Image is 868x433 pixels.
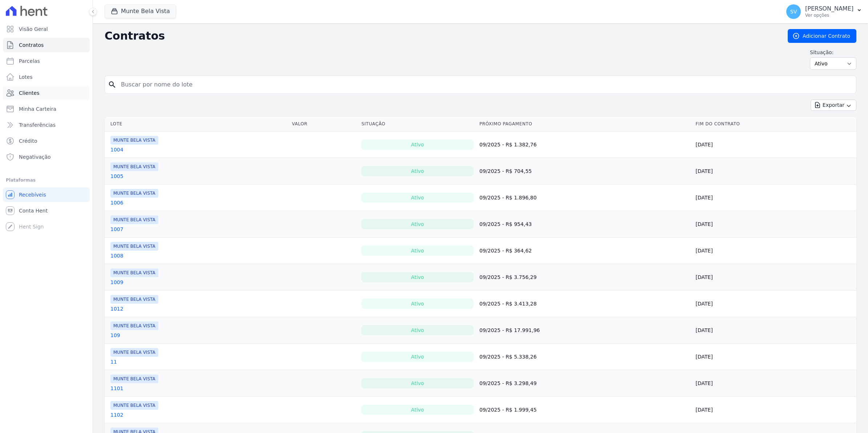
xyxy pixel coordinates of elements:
[693,131,856,158] td: [DATE]
[110,375,158,383] span: MUNTE BELA VISTA
[110,411,123,418] a: 1102
[110,226,123,233] a: 1007
[476,117,693,131] th: Próximo Pagamento
[361,405,474,415] div: Ativo
[3,187,90,202] a: Recebíveis
[479,327,540,333] a: 09/2025 - R$ 17.991,96
[479,221,532,227] a: 09/2025 - R$ 954,43
[693,397,856,423] td: [DATE]
[479,142,537,147] a: 09/2025 - R$ 1.382,76
[110,199,123,206] a: 1006
[479,301,537,307] a: 09/2025 - R$ 3.413,28
[479,407,537,413] a: 09/2025 - R$ 1.999,45
[105,117,289,131] th: Lote
[693,291,856,317] td: [DATE]
[3,134,90,148] a: Crédito
[693,117,856,131] th: Fim do Contrato
[117,77,853,92] input: Buscar por nome do lote
[110,252,123,259] a: 1008
[810,49,856,56] label: Situação:
[805,5,853,12] p: [PERSON_NAME]
[790,9,797,14] span: SV
[110,401,158,410] span: MUNTE BELA VISTA
[19,73,33,81] span: Lotes
[3,203,90,218] a: Conta Hent
[479,195,537,201] a: 09/2025 - R$ 1.896,80
[361,166,474,176] div: Ativo
[19,89,39,97] span: Clientes
[358,117,476,131] th: Situação
[110,268,158,277] span: MUNTE BELA VISTA
[19,57,40,65] span: Parcelas
[479,380,537,386] a: 09/2025 - R$ 3.298,49
[110,295,158,304] span: MUNTE BELA VISTA
[3,86,90,100] a: Clientes
[693,317,856,344] td: [DATE]
[19,191,46,198] span: Recebíveis
[693,211,856,238] td: [DATE]
[110,321,158,330] span: MUNTE BELA VISTA
[3,102,90,116] a: Minha Carteira
[110,162,158,171] span: MUNTE BELA VISTA
[110,242,158,251] span: MUNTE BELA VISTA
[19,153,51,161] span: Negativação
[19,137,37,145] span: Crédito
[479,248,532,254] a: 09/2025 - R$ 364,62
[19,25,48,33] span: Visão Geral
[108,80,117,89] i: search
[479,354,537,360] a: 09/2025 - R$ 5.338,26
[110,136,158,145] span: MUNTE BELA VISTA
[361,378,474,388] div: Ativo
[693,238,856,264] td: [DATE]
[105,4,176,18] button: Munte Bela Vista
[479,168,532,174] a: 09/2025 - R$ 704,55
[361,219,474,229] div: Ativo
[110,332,120,339] a: 109
[693,344,856,370] td: [DATE]
[19,121,56,129] span: Transferências
[110,348,158,357] span: MUNTE BELA VISTA
[19,207,48,214] span: Conta Hent
[3,70,90,84] a: Lotes
[110,173,123,180] a: 1005
[110,279,123,286] a: 1009
[693,370,856,397] td: [DATE]
[3,150,90,164] a: Negativação
[110,385,123,392] a: 1101
[6,176,87,185] div: Plataformas
[361,299,474,309] div: Ativo
[105,29,776,43] h2: Contratos
[693,264,856,291] td: [DATE]
[805,12,853,18] p: Ver opções
[361,139,474,150] div: Ativo
[3,54,90,68] a: Parcelas
[3,38,90,52] a: Contratos
[19,105,56,113] span: Minha Carteira
[361,246,474,256] div: Ativo
[110,146,123,153] a: 1004
[479,274,537,280] a: 09/2025 - R$ 3.756,29
[811,100,856,111] button: Exportar
[3,118,90,132] a: Transferências
[361,325,474,335] div: Ativo
[788,29,856,43] a: Adicionar Contrato
[361,352,474,362] div: Ativo
[361,272,474,282] div: Ativo
[361,193,474,203] div: Ativo
[3,22,90,36] a: Visão Geral
[780,1,868,22] button: SV [PERSON_NAME] Ver opções
[19,41,44,49] span: Contratos
[110,358,117,365] a: 11
[693,185,856,211] td: [DATE]
[289,117,359,131] th: Valor
[110,305,123,312] a: 1012
[693,158,856,185] td: [DATE]
[110,215,158,224] span: MUNTE BELA VISTA
[110,189,158,198] span: MUNTE BELA VISTA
